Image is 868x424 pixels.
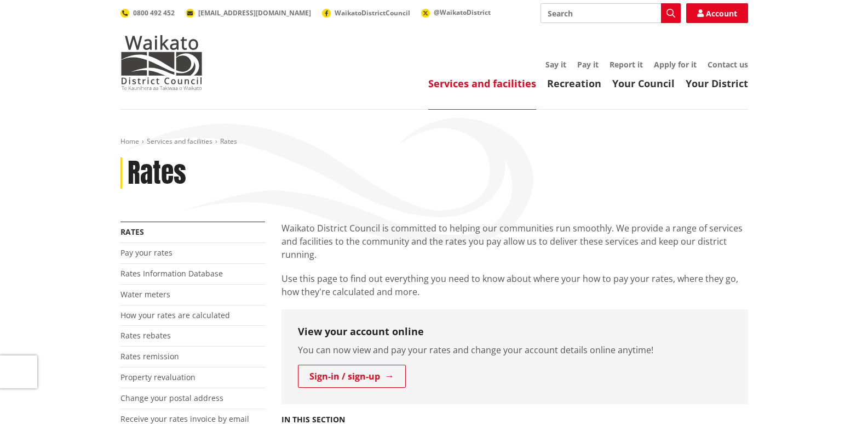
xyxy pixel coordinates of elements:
[686,3,748,23] a: Account
[186,8,311,18] a: [EMAIL_ADDRESS][DOMAIN_NAME]
[120,414,249,424] a: Receive your rates invoice by email
[281,222,748,261] p: Waikato District Council is committed to helping our communities run smoothly. We provide a range...
[686,77,748,90] a: Your District
[133,8,175,18] span: 0800 492 452
[120,137,748,146] nav: breadcrumb
[281,272,748,298] p: Use this page to find out everything you need to know about where your how to pay your rates, whe...
[120,372,196,382] a: Property revaluation
[547,77,601,90] a: Recreation
[120,393,223,403] a: Change your postal address
[198,8,311,18] span: [EMAIL_ADDRESS][DOMAIN_NAME]
[335,8,410,18] span: WaikatoDistrictCouncil
[120,8,175,18] a: 0800 492 452
[612,77,675,90] a: Your Council
[322,8,410,18] a: WaikatoDistrictCouncil
[298,343,732,357] p: You can now view and pay your rates and change your account details online anytime!
[220,137,237,146] span: Rates
[654,59,697,70] a: Apply for it
[421,8,491,17] a: @WaikatoDistrict
[128,157,186,189] h1: Rates
[577,59,599,70] a: Pay it
[120,268,223,279] a: Rates Information Database
[298,326,732,338] h3: View your account online
[298,365,406,388] a: Sign-in / sign-up
[147,137,212,146] a: Services and facilities
[541,3,681,23] input: Search input
[120,227,144,237] a: Rates
[120,35,203,90] img: Waikato District Council - Te Kaunihera aa Takiwaa o Waikato
[708,59,748,70] a: Contact us
[120,289,170,299] a: Water meters
[120,351,179,361] a: Rates remission
[428,77,536,90] a: Services and facilities
[610,59,643,70] a: Report it
[120,310,230,320] a: How your rates are calculated
[545,59,566,70] a: Say it
[120,137,139,146] a: Home
[120,330,171,341] a: Rates rebates
[120,247,173,258] a: Pay your rates
[434,8,491,17] span: @WaikatoDistrict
